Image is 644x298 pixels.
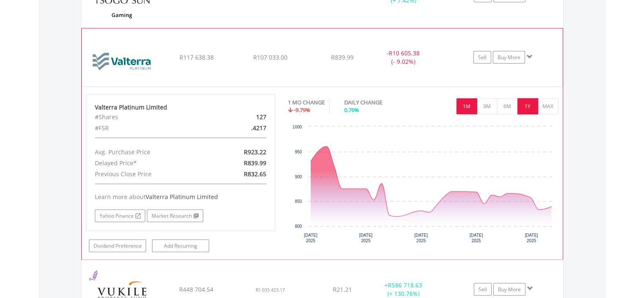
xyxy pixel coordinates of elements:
span: R21.21 [333,285,352,293]
text: 1000 [293,125,302,129]
text: 800 [295,224,302,229]
button: MAX [538,98,558,115]
div: Chart. Highcharts interactive chart. [288,123,558,249]
div: #Shares [88,112,211,123]
span: 0.76% [344,106,359,114]
text: [DATE] 2025 [359,233,373,243]
div: 127 [211,112,273,123]
div: Avg. Purchase Price [88,147,211,158]
img: EQU.ZA.VAL.png [86,39,159,84]
button: 6M [497,98,518,115]
text: [DATE] 2025 [525,233,538,243]
text: 850 [295,199,302,204]
span: R107 033.00 [253,53,287,61]
text: 900 [295,175,302,179]
span: R586 718.63 [388,281,422,289]
a: Buy More [493,283,525,296]
button: 1M [456,98,477,115]
a: Sell [473,51,491,64]
div: 1 MO CHANGE [288,98,325,107]
span: R923.22 [244,148,266,156]
span: R839.99 [331,53,354,61]
div: + (+ 130.76%) [372,281,436,298]
svg: Interactive chart [288,123,558,249]
text: [DATE] 2025 [304,233,318,243]
span: -9.79% [294,106,310,114]
div: Valterra Platinum Limited [95,103,267,112]
div: Delayed Price* [88,158,211,169]
div: - (- 9.02%) [371,49,435,66]
span: R832.65 [244,170,266,178]
text: [DATE] 2025 [470,233,483,243]
div: #FSR [88,123,211,134]
span: R839.99 [244,159,266,167]
span: Valterra Platinum Limited [146,193,218,201]
div: Previous Close Price [88,169,211,180]
span: R1 035 423.17 [256,287,285,293]
button: 1Y [517,98,538,115]
a: Dividend Preference [89,240,146,252]
a: Market Research [147,210,203,222]
a: Sell [474,283,492,296]
a: Yahoo Finance [95,210,145,222]
span: R117 638.38 [179,53,213,61]
text: [DATE] 2025 [415,233,428,243]
a: Buy More [493,51,525,64]
span: R448 704.54 [179,285,213,293]
div: DAILY CHANGE [344,98,412,107]
div: Learn more about [95,193,267,201]
div: .4217 [211,123,273,134]
text: 950 [295,150,302,154]
a: Add Recurring [152,240,209,252]
span: R10 605.38 [389,49,420,57]
button: 3M [477,98,498,115]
